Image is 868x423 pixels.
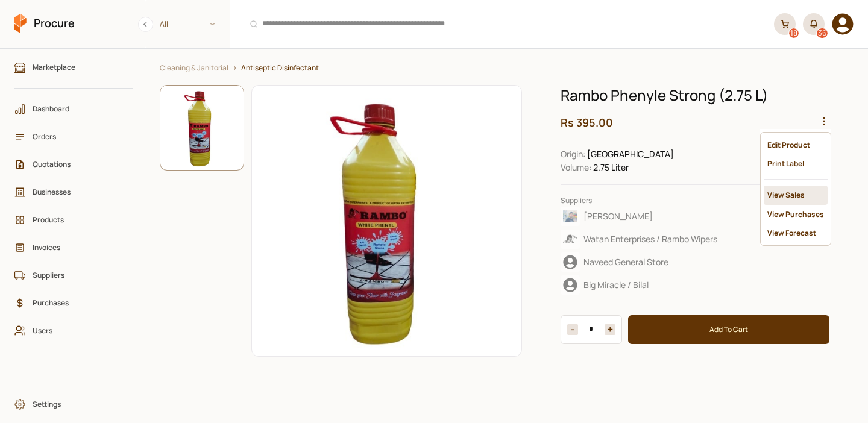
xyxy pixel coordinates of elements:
[764,154,828,173] div: Print Label
[764,186,828,204] div: View Sales
[561,252,829,272] button: Naveed General Store
[764,205,828,224] div: View Purchases
[764,136,828,154] div: Edit Product
[8,319,139,342] a: Users
[583,233,717,245] span: Watan Enterprises / Rambo Wipers
[561,230,826,249] div: Watan Enterprises / Rambo Wipers
[561,275,829,295] button: Big Miracle / Bilal
[561,275,826,295] div: Big Miracle / Bilal
[8,56,139,79] a: Marketplace
[583,210,653,222] span: [PERSON_NAME]
[237,9,767,39] input: Products, Businesses, Users, Suppliers, Orders, and Purchases
[14,14,75,34] a: Procure
[583,279,649,291] span: Big Miracle / Bilal
[33,242,123,253] span: Invoices
[605,324,615,335] button: Decrease item quantity
[8,208,139,231] a: Products
[561,85,829,105] h1: Rambo Phenyle Strong (2.75 L)
[764,224,828,242] div: View Forecast
[803,13,825,35] button: 36
[33,158,123,170] span: Quotations
[33,214,123,225] span: Products
[628,315,829,344] button: Add To Cart
[8,292,139,315] a: Purchases
[561,229,829,249] button: Watan Enterprises / Rambo Wipers
[8,125,139,148] a: Orders
[789,28,799,38] div: 18
[8,98,139,121] a: Dashboard
[160,63,228,73] a: Cleaning & Janitorial
[774,13,796,35] a: 18
[567,324,578,335] button: Increase item quantity
[33,269,123,281] span: Suppliers
[145,14,230,34] span: All
[8,181,139,204] a: Businesses
[561,148,829,161] dd: [GEOGRAPHIC_DATA]
[33,297,123,309] span: Purchases
[33,398,123,410] span: Settings
[8,236,139,259] a: Invoices
[8,393,139,416] a: Settings
[561,115,829,130] h2: Rs 395.00
[561,207,826,226] div: Kashif Ali Khan
[561,252,826,272] div: Naveed General Store
[561,161,591,174] dt: Unit of Measure
[561,206,829,227] button: [PERSON_NAME]
[33,325,123,336] span: Users
[578,324,605,335] input: 1 Items
[160,18,168,30] span: All
[33,186,123,198] span: Businesses
[561,148,585,161] dt: Origin :
[33,103,123,114] span: Dashboard
[561,195,829,206] p: Suppliers
[561,161,829,174] dd: 2.75 Liter
[33,61,123,73] span: Marketplace
[583,256,668,268] span: Naveed General Store
[8,153,139,176] a: Quotations
[241,63,319,73] a: Antiseptic Disinfectant
[34,16,75,31] span: Procure
[33,131,123,142] span: Orders
[8,264,139,287] a: Suppliers
[817,28,828,38] div: 36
